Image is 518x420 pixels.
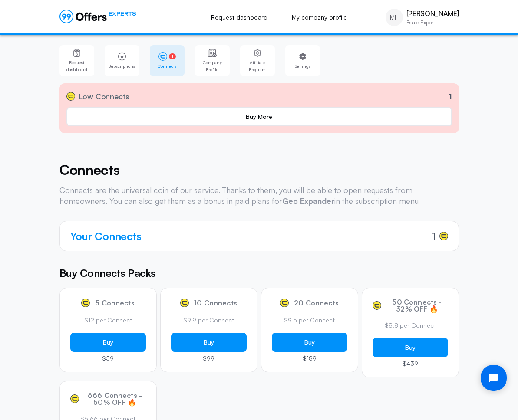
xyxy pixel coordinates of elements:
p: [PERSON_NAME] [406,10,459,18]
a: Subscriptions [105,45,139,76]
span: Subscriptions [107,62,137,69]
h4: Your Connects [70,228,142,244]
span: MH [390,13,399,22]
a: 1Connects [150,45,185,76]
a: Affiliate Program [240,45,275,76]
span: 1 [432,228,436,244]
p: $439 [373,361,448,367]
p: $189 [272,355,347,361]
p: $9.9 per Connect [171,316,247,325]
a: Request dashboard [201,8,277,27]
iframe: Tidio Chat [473,358,514,398]
span: 10 Connects [194,299,237,306]
p: 1 [449,91,452,102]
span: Low Connects [79,90,129,103]
span: Affiliate Program [243,59,272,73]
a: Settings [285,45,320,76]
p: $99 [171,355,247,361]
p: $59 [70,355,146,361]
p: $8.8 per Connect [373,321,448,330]
strong: Geo Expander [282,196,334,206]
span: 20 Connects [294,299,339,306]
h4: Connects [59,161,459,178]
button: Buy [171,333,247,352]
a: Company Profile [195,45,230,76]
span: 50 Connects - 32% OFF 🔥 [386,299,448,312]
span: Connects [152,62,182,69]
button: Buy [70,333,146,352]
button: Buy [272,333,347,352]
a: EXPERTS [59,10,136,23]
a: Request dashboard [59,45,94,76]
span: EXPERTS [109,10,136,18]
span: Company Profile [198,59,227,73]
p: $9.5 per Connect [272,316,347,325]
span: Request dashboard [62,59,92,73]
span: 5 Connects [95,299,135,306]
p: $12 per Connect [70,316,146,325]
a: My company profile [282,8,356,27]
a: Buy More [66,107,452,126]
span: Settings [288,62,317,69]
span: 1 [169,53,176,59]
p: Estate Expert [406,20,459,25]
h5: Buy Connects Packs [59,265,459,281]
span: 666 Connects - 50% OFF 🔥 [84,392,146,406]
p: Connects are the universal coin of our service. Thanks to them, you will be able to open requests... [59,185,459,207]
button: Buy [373,338,448,357]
